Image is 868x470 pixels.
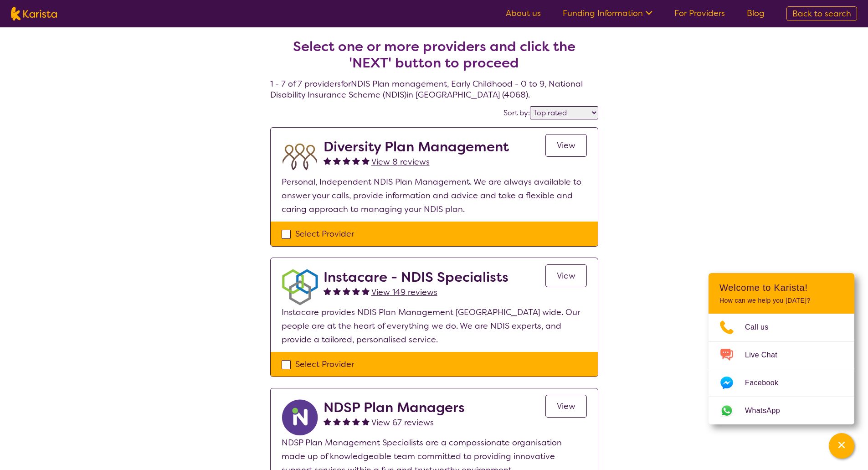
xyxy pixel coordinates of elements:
ul: Choose channel [709,314,854,424]
span: View [557,270,575,281]
a: For Providers [674,8,725,19]
img: fullstar [333,157,341,165]
img: fullstar [362,418,370,425]
img: fullstar [352,157,360,165]
span: Back to search [792,8,851,19]
img: fullstar [324,418,331,425]
img: fullstar [352,418,360,425]
img: duqvjtfkvnzb31ymex15.png [282,139,318,175]
img: fullstar [333,418,341,425]
a: About us [506,8,541,19]
a: Funding Information [563,8,652,19]
p: How can we help you [DATE]? [719,297,843,305]
span: WhatsApp [745,404,791,418]
img: Karista logo [11,7,57,21]
span: View 67 reviews [371,417,434,428]
img: fullstar [324,287,331,295]
img: fullstar [333,287,341,295]
a: View 67 reviews [371,416,434,429]
img: fullstar [362,287,370,295]
img: obkhna0zu27zdd4ubuus.png [282,269,318,305]
div: Channel Menu [709,273,854,424]
img: ryxpuxvt8mh1enfatjpo.png [282,399,318,436]
a: View [545,264,587,287]
img: fullstar [324,157,331,165]
span: View [557,140,575,151]
a: View 8 reviews [371,155,430,169]
p: Personal, Independent NDIS Plan Management. We are always available to answer your calls, provide... [282,175,587,216]
span: View 8 reviews [371,156,430,167]
img: fullstar [343,287,350,295]
h2: Diversity Plan Management [324,139,509,155]
a: Back to search [786,6,857,21]
a: View [545,395,587,418]
label: Sort by: [503,108,530,118]
span: Facebook [745,376,789,390]
h4: 1 - 7 of 7 providers for NDIS Plan management , Early Childhood - 0 to 9 , National Disability In... [270,16,598,100]
h2: Instacare - NDIS Specialists [324,269,508,285]
h2: NDSP Plan Managers [324,399,465,416]
img: fullstar [352,287,360,295]
img: fullstar [343,157,350,165]
a: Web link opens in a new tab. [709,397,854,424]
h2: Select one or more providers and click the 'NEXT' button to proceed [281,38,587,71]
img: fullstar [362,157,370,165]
button: Channel Menu [829,433,854,459]
h2: Welcome to Karista! [719,282,843,293]
span: View [557,401,575,412]
a: View [545,134,587,157]
a: View 149 reviews [371,285,437,299]
span: Live Chat [745,348,788,362]
p: Instacare provides NDIS Plan Management [GEOGRAPHIC_DATA] wide. Our people are at the heart of ev... [282,305,587,346]
span: Call us [745,320,780,334]
a: Blog [747,8,765,19]
span: View 149 reviews [371,287,437,298]
img: fullstar [343,418,350,425]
